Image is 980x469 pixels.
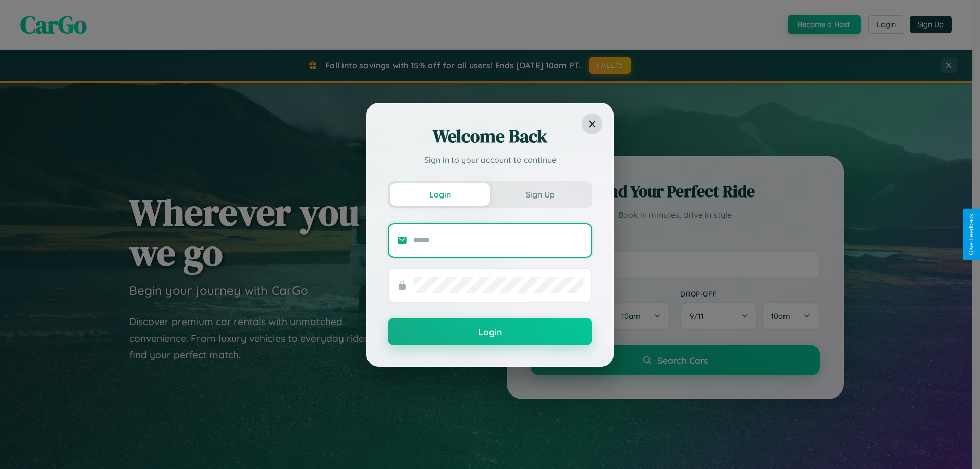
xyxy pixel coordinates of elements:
[388,318,592,345] button: Login
[968,214,975,255] div: Give Feedback
[490,183,590,206] button: Sign Up
[388,124,592,149] h2: Welcome Back
[390,183,490,206] button: Login
[388,154,592,166] p: Sign in to your account to continue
